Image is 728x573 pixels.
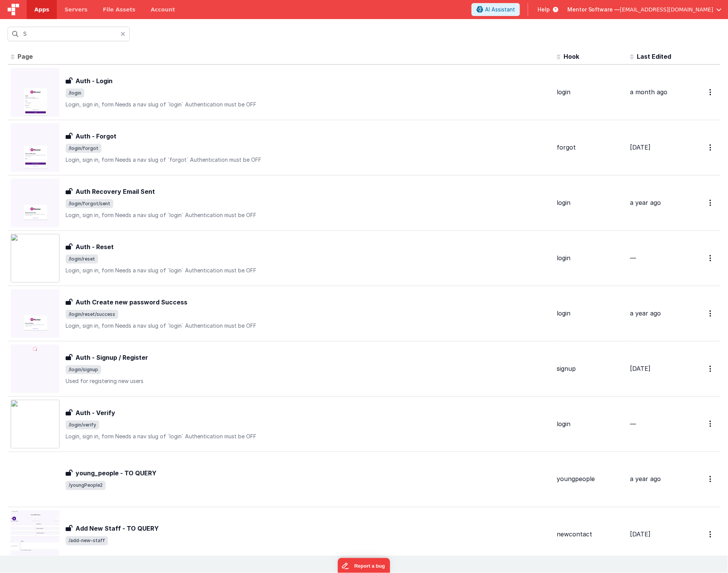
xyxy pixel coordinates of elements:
[557,88,624,97] div: login
[18,53,33,60] span: Page
[630,475,661,483] span: a year ago
[630,143,651,151] span: [DATE]
[103,6,136,13] span: File Assets
[557,143,624,152] div: forgot
[76,132,116,141] h3: Auth - Forgot
[557,198,624,207] div: login
[66,433,551,440] p: Login, sign in, form Needs a nav slug of `login` Authentication must be OFF
[472,3,520,16] button: AI Assistant
[705,527,717,542] button: Options
[76,298,187,307] h3: Auth Create new password Success
[705,361,717,377] button: Options
[66,365,101,374] span: /login/signup
[564,53,580,60] span: Hook
[620,6,714,13] span: [EMAIL_ADDRESS][DOMAIN_NAME]
[705,84,717,100] button: Options
[637,53,672,60] span: Last Edited
[66,101,551,108] p: Login, sign in, form Needs a nav slug of `login` Authentication must be OFF
[66,536,108,546] span: /add-new-staff
[630,309,661,317] span: a year ago
[66,89,84,98] span: /login
[66,267,551,274] p: Login, sign in, form Needs a nav slug of `login` Authentication must be OFF
[76,187,155,196] h3: Auth Recovery Email Sent
[8,27,130,41] input: Search pages, id's ...
[630,531,651,538] span: [DATE]
[705,472,717,487] button: Options
[76,469,156,478] h3: young_people - TO QUERY
[630,88,668,96] span: a month ago
[66,420,99,430] span: /login/verify
[34,6,49,13] span: Apps
[76,353,148,362] h3: Auth - Signup / Register
[64,6,87,13] span: Servers
[630,254,636,262] span: —
[66,199,113,208] span: /login/forgot/sent
[557,364,624,373] div: signup
[66,310,118,319] span: /login/reset/success
[66,144,101,153] span: /login/forgot
[66,211,551,219] p: Login, sign in, form Needs a nav slug of `login` Authentication must be OFF
[567,6,722,13] button: Mentor Software — [EMAIL_ADDRESS][DOMAIN_NAME]
[76,242,114,251] h3: Auth - Reset
[76,76,113,85] h3: Auth - Login
[567,6,620,13] span: Mentor Software —
[557,420,624,428] div: login
[538,6,550,13] span: Help
[66,254,98,264] span: /login/reset
[76,524,159,533] h3: Add New Staff - TO QUERY
[705,140,717,155] button: Options
[485,6,515,13] span: AI Assistant
[66,322,551,330] p: Login, sign in, form Needs a nav slug of `login` Authentication must be OFF
[66,377,551,385] p: Used for registering new users
[66,156,551,164] p: Login, sign in, form Needs a nav slug of `forgot` Authentication must be OFF
[557,254,624,262] div: login
[76,408,115,417] h3: Auth - Verify
[630,365,651,372] span: [DATE]
[705,306,717,321] button: Options
[66,481,106,490] span: /youngPeople2
[630,420,636,428] span: —
[557,309,624,318] div: login
[557,530,624,539] div: newcontact
[557,475,624,484] div: youngpeople
[705,195,717,211] button: Options
[705,250,717,266] button: Options
[630,199,661,206] span: a year ago
[705,416,717,432] button: Options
